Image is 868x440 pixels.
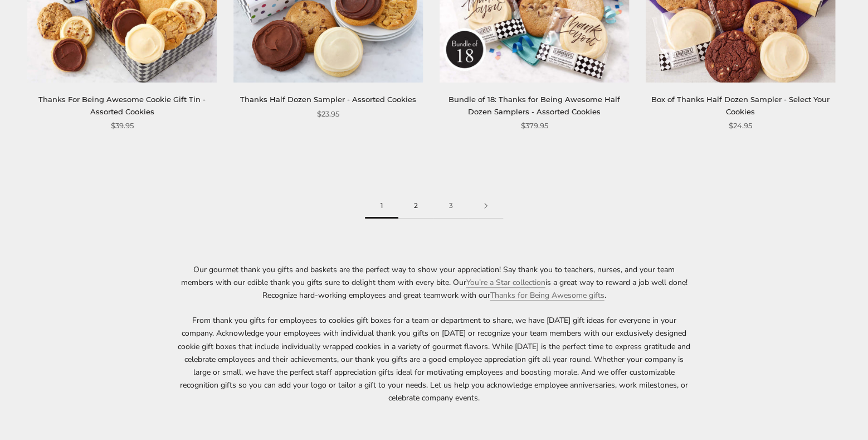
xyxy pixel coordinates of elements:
[365,194,398,219] span: 1
[490,290,604,301] a: Thanks for Being Awesome gifts
[317,108,339,120] span: $23.95
[240,95,416,104] a: Thanks Half Dozen Sampler - Assorted Cookies
[178,314,690,404] p: From thank you gifts for employees to cookies gift boxes for a team or department to share, we ha...
[469,194,503,219] a: Next page
[398,194,433,219] a: 2
[38,95,206,115] a: Thanks For Being Awesome Cookie Gift Tin - Assorted Cookies
[466,277,545,288] a: You’re a Star collection
[110,120,133,132] span: $39.95
[729,120,752,132] span: $24.95
[178,263,690,302] p: Our gourmet thank you gifts and baskets are the perfect way to show your appreciation! Say thank ...
[433,194,469,219] a: 3
[448,95,620,115] a: Bundle of 18: Thanks for Being Awesome Half Dozen Samplers - Assorted Cookies
[651,95,830,115] a: Box of Thanks Half Dozen Sampler - Select Your Cookies
[520,120,548,132] span: $379.95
